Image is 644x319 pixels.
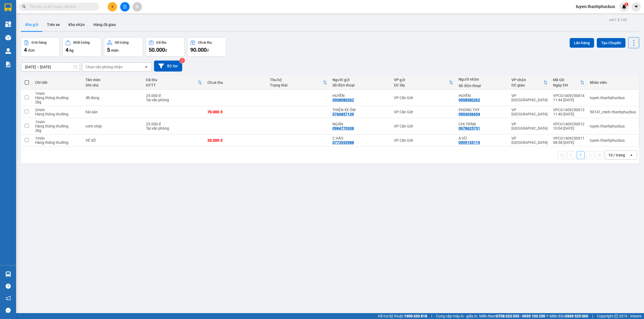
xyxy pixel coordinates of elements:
div: Hàng thông thường [35,140,80,145]
span: Miền Bắc [550,313,588,319]
div: cơm cháy [86,124,140,128]
span: 5 [107,47,110,53]
div: 2 món [35,108,80,112]
span: đ [165,48,167,52]
div: HTTT [146,83,198,87]
th: Toggle SortBy [143,76,205,90]
div: Đã thu [156,41,166,44]
span: aim [135,5,139,9]
strong: 0369 525 060 [565,314,588,318]
div: VP [GEOGRAPHIC_DATA] [511,136,548,145]
div: NGÂN [332,122,389,126]
button: Tạo Chuyến [597,38,625,48]
button: Kho nhận [64,18,89,31]
span: notification [6,296,11,301]
th: Toggle SortBy [550,76,587,90]
button: Kho gửi [21,18,43,31]
div: 2 kg [35,128,80,133]
span: plus [111,5,114,9]
div: VP [GEOGRAPHIC_DATA] [511,93,548,102]
button: Đơn hàng4đơn [21,37,60,57]
div: Chưa thu [198,41,212,44]
sup: 1 [625,2,628,6]
div: 10:04 [DATE] [553,126,584,130]
span: | [592,313,593,319]
button: Chưa thu90.000đ [187,37,226,57]
div: VP Cần Giờ [394,96,453,100]
button: Khối lượng4kg [63,37,101,57]
div: Đã thu [146,78,198,82]
svg: open [629,153,634,157]
div: VPCG1409250011 [553,136,584,140]
div: tuyen.thanhphucbus [590,124,636,128]
div: VÉ SỐ [86,138,140,142]
button: Hàng đã giao [89,18,120,31]
div: Ghi chú [86,83,140,87]
div: VP [GEOGRAPHIC_DATA] [511,108,548,116]
div: 1 món [35,136,80,140]
img: icon-new-feature [622,4,627,9]
button: file-add [120,2,130,12]
div: 0903656654 [459,112,480,116]
span: 1 [625,2,627,6]
span: copyright [614,314,618,318]
div: 11:44 [DATE] [553,98,584,102]
strong: 1900 633 818 [404,314,427,318]
div: VP Cần Giờ [394,124,453,128]
div: Tại văn phòng [146,98,202,102]
span: Cung cấp máy in - giấy in: [436,313,478,319]
div: Ngày ĐH [553,83,580,87]
div: 10 / trang [608,152,625,158]
div: 1 món [35,91,80,96]
div: Số điện thoại [332,83,389,87]
div: 70.000 đ [207,110,265,114]
div: tuyen.thanhphucbus [590,96,636,100]
input: Select a date range. [21,63,80,71]
div: 11:40 [DATE] [553,112,584,116]
div: Mã GD [553,78,580,82]
button: Lên hàng [570,38,594,48]
button: Bộ lọc [154,61,182,72]
div: Người nhận [459,77,506,81]
div: ĐC lấy [394,83,449,87]
div: HUYỀN [459,93,506,98]
span: question-circle [6,284,11,289]
div: Nhân viên [590,80,636,85]
div: VP Cần Giờ [394,110,453,114]
div: 0766857139 [332,112,354,116]
img: solution-icon [5,62,11,67]
div: Tên món [86,78,140,82]
img: warehouse-icon [5,48,11,54]
span: Miền Nam [479,313,545,319]
span: Hỗ trợ kỹ thuật: [378,313,427,319]
span: 4 [65,47,68,53]
div: 20.000 đ [207,138,265,142]
div: 08:58 [DATE] [553,140,584,145]
div: Số lượng [115,41,129,44]
button: 1 [577,151,585,159]
div: 2 kg [35,100,80,104]
div: đồ dùng [86,96,140,100]
div: Hàng thông thường [35,124,80,128]
img: warehouse-icon [5,35,11,40]
svg: open [144,65,148,69]
div: tuyen.thanhphucbus [590,138,636,142]
button: Đã thu50.000đ [146,37,185,57]
div: VP gửi [394,78,449,82]
div: Chi tiết [35,80,80,85]
div: HUYỀN [332,93,389,98]
span: món [111,48,119,52]
div: Hàng thông thường [35,112,80,116]
div: Tại văn phòng [146,126,202,130]
span: 50.000 [149,47,165,53]
span: kg [69,48,74,52]
sup: 2 [180,58,185,63]
span: 90.000 [190,47,207,53]
div: PHONG THY [459,108,506,112]
div: 25.000 đ [146,122,202,126]
div: VP Cần Giờ [394,138,453,142]
span: đ [207,48,209,52]
input: Tìm tên, số ĐT hoặc mã đơn [30,4,93,10]
div: ver 1.8.143 [609,17,627,23]
div: VPCG1409250012 [553,122,584,126]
